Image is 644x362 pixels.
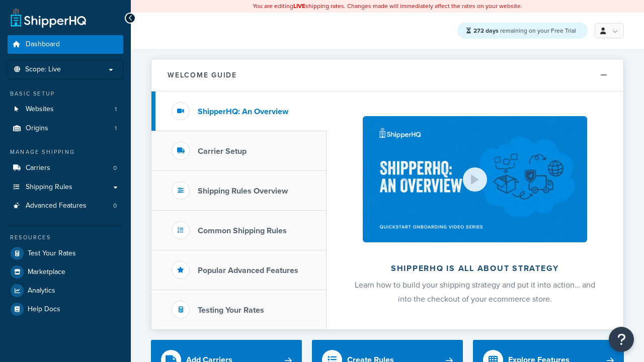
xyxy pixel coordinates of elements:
[26,183,72,192] span: Shipping Rules
[28,287,55,295] span: Analytics
[353,264,597,273] h2: ShipperHQ is all about strategy
[198,306,264,315] h3: Testing Your Rates
[115,105,117,114] span: 1
[8,159,123,177] a: Carriers0
[8,282,123,300] a: Analytics
[8,178,123,197] a: Shipping Rules
[8,100,123,119] a: Websites1
[28,268,65,277] span: Marketplace
[8,89,123,98] div: Basic Setup
[8,100,123,119] li: Websites
[26,202,87,210] span: Advanced Features
[609,327,634,352] button: Open Resource Center
[8,197,123,215] li: Advanced Features
[198,107,288,116] h3: ShipperHQ: An Overview
[198,226,287,235] h3: Common Shipping Rules
[8,244,123,262] a: Test Your Rates
[8,300,123,318] a: Help Docs
[26,124,48,133] span: Origins
[8,197,123,215] a: Advanced Features0
[198,266,298,275] h3: Popular Advanced Features
[28,249,76,258] span: Test Your Rates
[8,119,123,138] li: Origins
[363,116,587,242] img: ShipperHQ is all about strategy
[355,279,595,305] span: Learn how to build your shipping strategy and put it into action… and into the checkout of your e...
[26,164,50,172] span: Carriers
[26,40,60,49] span: Dashboard
[151,59,623,92] button: Welcome Guide
[113,164,117,172] span: 0
[198,187,288,196] h3: Shipping Rules Overview
[198,147,247,156] h3: Carrier Setup
[168,71,237,79] h2: Welcome Guide
[8,263,123,281] a: Marketplace
[28,305,60,314] span: Help Docs
[25,65,61,74] span: Scope: Live
[113,202,117,210] span: 0
[473,26,576,35] span: remaining on your Free Trial
[8,233,123,242] div: Resources
[8,119,123,138] a: Origins1
[8,148,123,156] div: Manage Shipping
[115,124,117,133] span: 1
[8,159,123,177] li: Carriers
[8,35,123,54] a: Dashboard
[26,105,54,114] span: Websites
[473,26,499,35] strong: 272 days
[293,2,305,11] b: LIVE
